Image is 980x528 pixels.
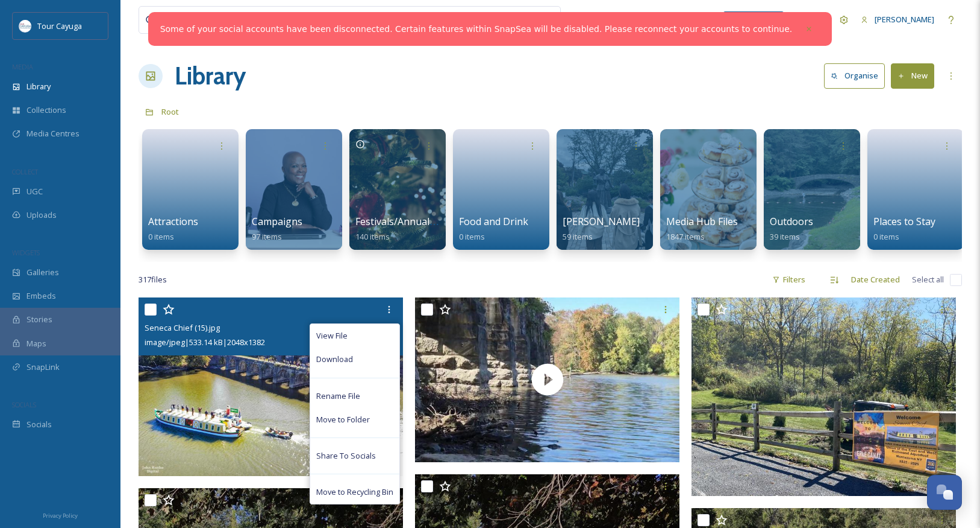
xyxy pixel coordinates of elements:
span: Food and Drink [459,215,528,228]
input: Search your library [167,7,462,33]
span: 59 items [563,231,593,242]
div: Filters [766,268,811,291]
span: [PERSON_NAME] [875,14,934,25]
span: 0 items [459,231,485,242]
img: download.jpeg [19,20,31,32]
span: Select all [912,274,944,285]
span: Maps [27,338,46,349]
img: Seneca Chief (6).jpg [691,297,956,496]
span: Privacy Policy [43,512,78,520]
span: Download [316,354,353,365]
span: Collections [27,104,66,116]
span: Root [161,106,179,117]
span: Move to Folder [316,414,370,425]
span: Socials [27,419,52,430]
span: Move to Recycling Bin [316,486,393,498]
button: Organise [824,63,885,88]
span: 0 items [148,231,174,242]
span: Outdoors [770,215,813,228]
span: Seneca Chief (15).jpg [145,322,220,333]
span: 140 items [355,231,390,242]
div: Date Created [845,268,906,291]
span: MEDIA [12,62,33,71]
a: Festivals/Annual Events140 items [355,216,462,242]
span: [PERSON_NAME] [563,215,640,228]
span: View File [316,330,348,342]
span: 317 file s [139,274,167,285]
span: Share To Socials [316,450,376,462]
a: Library [175,58,246,94]
a: View all files [484,8,554,31]
button: Open Chat [927,475,962,510]
span: UGC [27,186,43,197]
a: Campaigns97 items [252,216,302,242]
a: [PERSON_NAME] [855,8,940,31]
span: 0 items [873,231,899,242]
span: Media Hub Files [666,215,738,228]
img: Seneca Chief (15).jpg [139,297,403,476]
span: SnapLink [27,361,60,373]
a: Root [161,104,179,119]
span: Campaigns [252,215,302,228]
span: Stories [27,314,52,325]
span: 39 items [770,231,800,242]
span: Library [27,81,51,92]
span: SOCIALS [12,400,36,409]
span: Rename File [316,390,360,402]
span: Uploads [27,209,57,221]
a: Media Hub Files1847 items [666,216,738,242]
a: Some of your social accounts have been disconnected. Certain features within SnapSea will be disa... [160,23,793,36]
a: [PERSON_NAME]59 items [563,216,640,242]
button: New [891,63,934,88]
span: 1847 items [666,231,705,242]
span: Embeds [27,290,56,302]
span: Attractions [148,215,198,228]
span: Festivals/Annual Events [355,215,462,228]
a: Places to Stay0 items [873,216,935,242]
span: Galleries [27,267,59,278]
span: Places to Stay [873,215,935,228]
a: Food and Drink0 items [459,216,528,242]
span: Tour Cayuga [37,21,82,31]
a: Privacy Policy [43,507,78,522]
span: COLLECT [12,167,38,176]
span: 97 items [252,231,282,242]
a: Attractions0 items [148,216,198,242]
img: thumbnail [415,297,679,462]
span: WIDGETS [12,248,40,257]
a: What's New [723,11,784,28]
a: Outdoors39 items [770,216,813,242]
span: image/jpeg | 533.14 kB | 2048 x 1382 [145,337,265,348]
span: Media Centres [27,128,80,139]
